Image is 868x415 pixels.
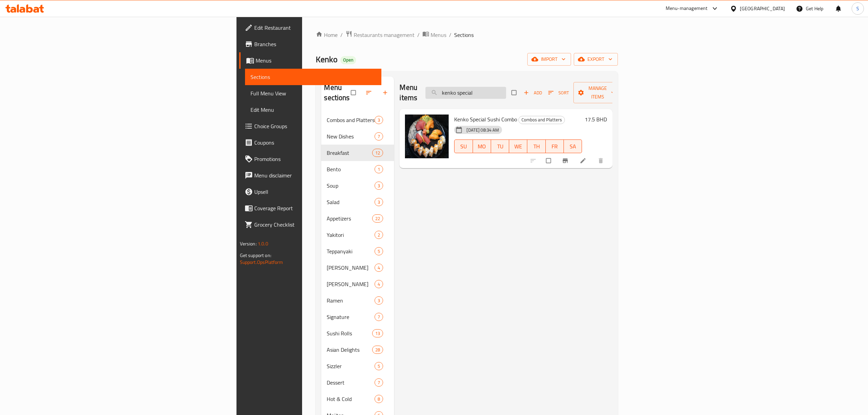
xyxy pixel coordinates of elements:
[239,52,381,69] a: Menus
[567,142,579,151] span: SA
[527,139,545,153] button: TH
[666,4,708,13] div: Menu-management
[375,379,383,386] span: 7
[254,24,376,32] span: Edit Restaurant
[454,31,474,39] span: Sections
[417,31,420,39] li: /
[254,204,376,212] span: Coverage Report
[239,184,381,200] a: Upsell
[454,114,517,124] span: Kenko Special Sushi Combo
[372,346,383,354] div: items
[327,329,372,337] span: Sushi Rolls
[579,84,616,101] span: Manage items
[239,36,381,52] a: Branches
[585,115,607,124] h6: 17.5 BHD
[546,139,564,153] button: FR
[254,122,376,130] span: Choice Groups
[375,183,383,189] span: 3
[449,31,451,39] li: /
[327,280,375,288] span: [PERSON_NAME]
[250,73,376,81] span: Sections
[321,309,394,325] div: Signature7
[372,329,383,337] div: items
[327,264,375,272] span: [PERSON_NAME]
[422,30,446,39] a: Menus
[256,56,376,65] span: Menus
[548,142,561,151] span: FR
[240,251,271,260] span: Get support on:
[327,346,372,354] span: Asian Delights
[375,232,383,238] span: 2
[375,165,383,173] div: items
[464,127,502,133] span: [DATE] 08:34 AM
[375,363,383,370] span: 5
[245,102,381,118] a: Edit Menu
[375,133,383,140] span: 7
[544,88,573,98] span: Sort items
[327,280,375,288] div: Yaki Soba
[321,342,394,358] div: Asian Delights28
[327,378,375,387] span: Dessert
[574,53,618,66] button: export
[239,19,381,36] a: Edit Restaurant
[327,116,375,124] span: Combos and Platters
[361,85,378,100] span: Sort sections
[375,132,383,140] div: items
[254,188,376,196] span: Upsell
[512,142,525,151] span: WE
[327,214,372,223] div: Appetizers
[405,115,449,158] img: Kenko Special Sushi Combo
[327,362,375,370] span: Sizzler
[321,292,394,309] div: Ramen3
[327,247,375,255] span: Teppanyaki
[240,258,283,267] a: Support.OpsPlatform
[245,85,381,102] a: Full Menu View
[327,296,375,305] span: Ramen
[454,139,473,153] button: SU
[321,161,394,177] div: Bento1
[542,154,556,167] span: Select to update
[375,198,383,206] div: items
[239,167,381,184] a: Menu disclaimer
[431,31,446,39] span: Menus
[250,106,376,114] span: Edit Menu
[254,171,376,179] span: Menu disclaimer
[573,82,622,103] button: Manage items
[254,155,376,163] span: Promotions
[507,86,522,99] span: Select section
[327,313,375,321] span: Signature
[425,87,506,99] input: search
[254,220,376,229] span: Grocery Checklist
[321,358,394,374] div: Sizzler5
[327,231,375,239] span: Yakitori
[548,89,569,97] span: Sort
[375,313,383,321] div: items
[522,88,544,98] button: Add
[321,227,394,243] div: Yakitori2
[239,118,381,134] a: Choice Groups
[375,280,383,288] div: items
[564,139,582,153] button: SA
[378,85,394,100] button: Add section
[327,182,375,190] span: Soup
[321,391,394,407] div: Hot & Cold8
[245,69,381,85] a: Sections
[239,134,381,151] a: Coupons
[375,396,383,402] span: 8
[372,150,383,156] span: 12
[375,247,383,255] div: items
[321,194,394,210] div: Salad3
[375,265,383,271] span: 4
[316,30,618,39] nav: breadcrumb
[856,5,859,12] span: S
[375,297,383,304] span: 3
[375,116,383,124] div: items
[509,139,527,153] button: WE
[239,200,381,216] a: Coverage Report
[321,128,394,145] div: New Dishes7
[491,139,509,153] button: TU
[375,264,383,272] div: items
[375,248,383,255] span: 5
[527,53,571,66] button: import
